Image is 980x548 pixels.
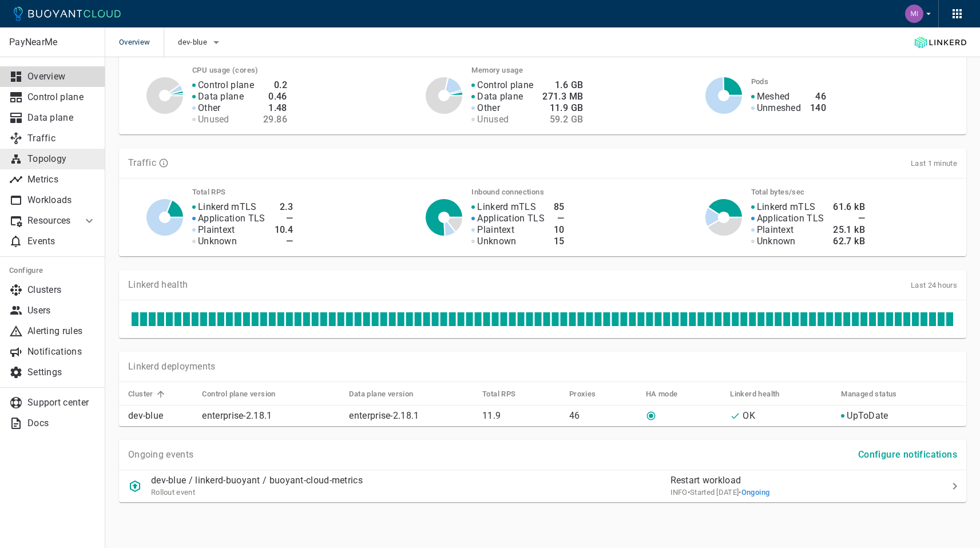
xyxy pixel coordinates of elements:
[757,201,816,213] p: Linkerd mTLS
[554,213,565,224] h4: —
[847,410,888,422] p: UpToDate
[27,112,96,124] p: Data plane
[27,346,96,358] p: Notifications
[477,102,500,114] p: Other
[9,37,96,48] p: PayNearMe
[158,158,169,168] svg: TLS data is compiled from traffic seen by Linkerd proxies. RPS and TCP bytes reflect both inbound...
[128,390,153,399] h5: Cluster
[9,266,96,275] h5: Configure
[757,102,801,114] p: Unmeshed
[349,389,428,399] span: Data plane version
[27,133,96,144] p: Traffic
[757,224,794,236] p: Plaintext
[482,389,531,399] span: Total RPS
[810,102,826,114] h4: 140
[27,71,96,82] p: Overview
[349,410,419,421] a: enterprise-2.18.1
[757,236,796,247] p: Unknown
[858,449,957,460] h4: Configure notifications
[477,224,514,236] p: Plaintext
[477,213,545,224] p: Application TLS
[646,390,678,399] h5: HA mode
[482,390,516,399] h5: Total RPS
[178,34,223,51] button: dev-blue
[542,91,583,102] h4: 271.3 MB
[27,305,96,316] p: Users
[810,91,826,102] h4: 46
[688,488,739,497] span: Thu, 11 Sep 2025 21:15:47 GMT+2 / Thu, 11 Sep 2025 19:15:47 UTC
[198,201,257,213] p: Linkerd mTLS
[741,488,770,497] span: Ongoing
[202,389,290,399] span: Control plane version
[833,224,865,236] h4: 25.1 kB
[27,153,96,165] p: Topology
[477,91,523,102] p: Data plane
[198,224,235,236] p: Plaintext
[128,361,216,372] p: Linkerd deployments
[198,236,237,247] p: Unknown
[275,236,293,247] h4: —
[198,102,221,114] p: Other
[202,410,272,421] a: enterprise-2.18.1
[542,80,583,91] h4: 1.6 GB
[905,5,923,23] img: Michael Glass
[151,488,195,497] span: Rollout event
[263,80,287,91] h4: 0.2
[730,389,795,399] span: Linkerd health
[743,410,755,422] p: OK
[151,475,363,486] p: dev-blue / linkerd-buoyant / buoyant-cloud-metrics
[263,102,287,114] h4: 1.48
[128,389,168,399] span: Cluster
[854,444,962,465] button: Configure notifications
[27,397,96,408] p: Support center
[178,38,209,47] span: dev-blue
[854,448,962,459] a: Configure notifications
[198,213,265,224] p: Application TLS
[757,213,824,224] p: Application TLS
[739,488,769,497] span: •
[554,224,565,236] h4: 10
[128,279,188,291] p: Linkerd health
[27,194,96,206] p: Workloads
[542,102,583,114] h4: 11.9 GB
[757,91,790,102] p: Meshed
[569,389,611,399] span: Proxies
[841,389,912,399] span: Managed status
[554,236,565,247] h4: 15
[27,418,96,429] p: Docs
[263,91,287,102] h4: 0.46
[275,201,293,213] h4: 2.3
[477,201,536,213] p: Linkerd mTLS
[275,213,293,224] h4: —
[833,236,865,247] h4: 62.7 kB
[833,213,865,224] h4: —
[27,92,96,103] p: Control plane
[198,91,244,102] p: Data plane
[202,390,275,399] h5: Control plane version
[670,475,903,486] p: Restart workload
[349,390,413,399] h5: Data plane version
[670,488,688,497] span: INFO
[569,410,637,422] p: 46
[841,390,897,399] h5: Managed status
[911,159,957,168] span: Last 1 minute
[833,201,865,213] h4: 61.6 kB
[119,27,164,57] span: Overview
[911,281,957,289] span: Last 24 hours
[128,410,193,422] p: dev-blue
[27,215,73,227] p: Resources
[128,157,156,169] p: Traffic
[569,390,596,399] h5: Proxies
[482,410,560,422] p: 11.9
[730,390,780,399] h5: Linkerd health
[716,488,739,497] relative-time: [DATE]
[27,367,96,378] p: Settings
[542,114,583,125] h4: 59.2 GB
[477,80,533,91] p: Control plane
[477,114,509,125] p: Unused
[198,114,229,125] p: Unused
[263,114,287,125] h4: 29.86
[27,236,96,247] p: Events
[198,80,254,91] p: Control plane
[27,284,96,296] p: Clusters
